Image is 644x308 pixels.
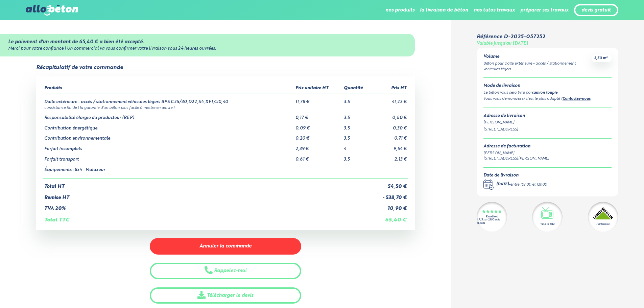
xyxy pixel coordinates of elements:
[483,173,547,178] div: Date de livraison
[43,200,372,212] td: TVA 20%
[372,178,408,190] td: 54,50 €
[294,94,342,105] td: 11,78 €
[372,152,408,162] td: 2,13 €
[294,131,342,141] td: 0,20 €
[520,2,569,18] li: préparer ses travaux
[483,127,612,133] div: [STREET_ADDRESS]
[483,144,549,149] div: Adresse de facturation
[532,91,557,95] a: camion toupie
[483,90,612,96] div: Le béton vous sera livré par
[43,110,294,121] td: Responsabilité élargie du producteur (REP)
[43,141,294,152] td: Forfait Incomplets
[563,97,591,101] a: Contactez-nous
[150,263,301,279] button: Rappelez-moi
[372,94,408,105] td: 41,22 €
[294,121,342,131] td: 0,09 €
[584,282,637,301] iframe: Help widget launcher
[294,83,342,94] th: Prix unitaire HT
[483,150,549,156] div: [PERSON_NAME]
[342,152,372,162] td: 3.5
[483,84,612,89] div: Mode de livraison
[372,121,408,131] td: 0,30 €
[372,83,408,94] th: Prix HT
[342,94,372,105] td: 3.5
[496,182,509,188] div: [DATE]
[483,120,612,125] div: [PERSON_NAME]
[477,218,507,224] div: 4.7/5 sur 2300 avis clients
[372,131,408,141] td: 0,71 €
[342,141,372,152] td: 4
[510,182,547,188] div: entre 10h00 et 12h00
[477,34,545,40] div: Référence D-2025-057252
[477,41,528,46] div: Valable jusqu'au [DATE]
[43,94,294,105] td: Dalle extérieure - accès / stationnement véhicules légers BPS C25/30,D22,S4,XF1,Cl0,40
[43,178,372,190] td: Total HT
[43,152,294,162] td: Forfait transport
[474,2,515,18] li: nos tutos travaux
[26,5,78,16] img: allobéton
[43,162,294,179] td: Équipements : 8x4 - Malaxeur
[486,215,498,218] div: Excellent
[372,212,408,223] td: 65,40 €
[594,56,607,61] span: 3,50 m³
[43,212,372,223] td: Total TTC
[8,46,407,51] div: Merci pour votre confiance ! Un commercial va vous confirmer votre livraison sous 24 heures ouvrées.
[372,190,408,201] td: - 538,70 €
[294,152,342,162] td: 0,61 €
[483,156,549,162] div: [STREET_ADDRESS][PERSON_NAME]
[43,121,294,131] td: Contribution énergétique
[483,114,612,119] div: Adresse de livraison
[342,131,372,141] td: 3.5
[483,96,612,102] div: Vous vous demandez si c’est le plus adapté ? .
[43,131,294,141] td: Contribution environnementale
[581,7,611,13] a: devis gratuit
[43,104,408,110] td: consistance fluide ( la garantie d’un béton plus facile à mettre en œuvre )
[150,238,301,255] button: Annuler la commande
[496,182,547,188] div: -
[596,222,610,226] div: Partenaire
[372,110,408,121] td: 0,60 €
[294,141,342,152] td: 2,39 €
[342,121,372,131] td: 3.5
[483,61,592,72] div: Béton pour Dalle extérieure - accès / stationnement véhicules légers
[540,222,554,226] div: Vu à la télé
[372,141,408,152] td: 9,54 €
[342,83,372,94] th: Quantité
[294,110,342,121] td: 0,17 €
[372,200,408,212] td: 10,90 €
[150,287,301,304] a: Télécharger le devis
[342,110,372,121] td: 3.5
[36,65,123,71] div: Récapitulatif de votre commande
[420,2,468,18] li: la livraison de béton
[483,54,592,60] div: Volume
[8,40,144,44] strong: Le paiement d'un montant de 65,40 € a bien été accepté.
[43,190,372,201] td: Remise HT
[43,83,294,94] th: Produits
[385,2,414,18] li: nos produits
